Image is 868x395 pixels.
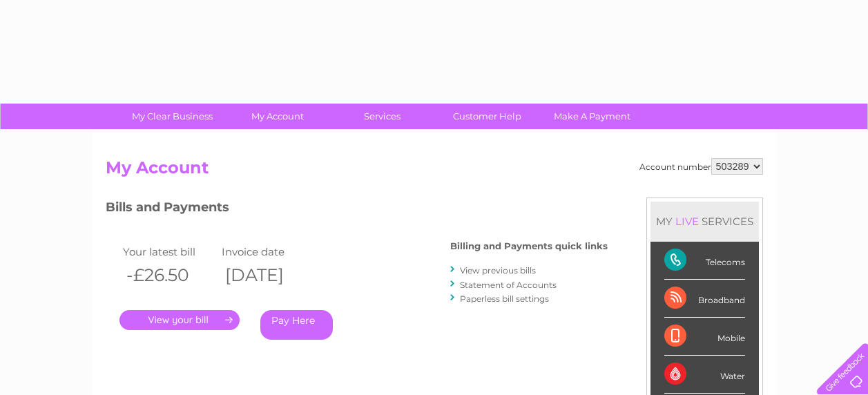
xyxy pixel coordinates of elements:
[664,242,745,280] div: Telecoms
[220,104,334,129] a: My Account
[650,202,759,241] div: MY SERVICES
[460,280,557,290] a: Statement of Accounts
[460,265,536,276] a: View previous bills
[535,104,649,129] a: Make A Payment
[119,242,219,261] td: Your latest bill
[639,158,763,175] div: Account number
[664,318,745,356] div: Mobile
[260,310,333,340] a: Pay Here
[460,293,549,304] a: Paperless bill settings
[218,261,318,289] th: [DATE]
[325,104,439,129] a: Services
[115,104,229,129] a: My Clear Business
[430,104,544,129] a: Customer Help
[664,356,745,394] div: Water
[119,261,219,289] th: -£26.50
[106,158,763,184] h2: My Account
[106,197,608,222] h3: Bills and Payments
[450,241,608,251] h4: Billing and Payments quick links
[119,310,240,330] a: .
[218,242,318,261] td: Invoice date
[664,280,745,318] div: Broadband
[673,215,702,228] div: LIVE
